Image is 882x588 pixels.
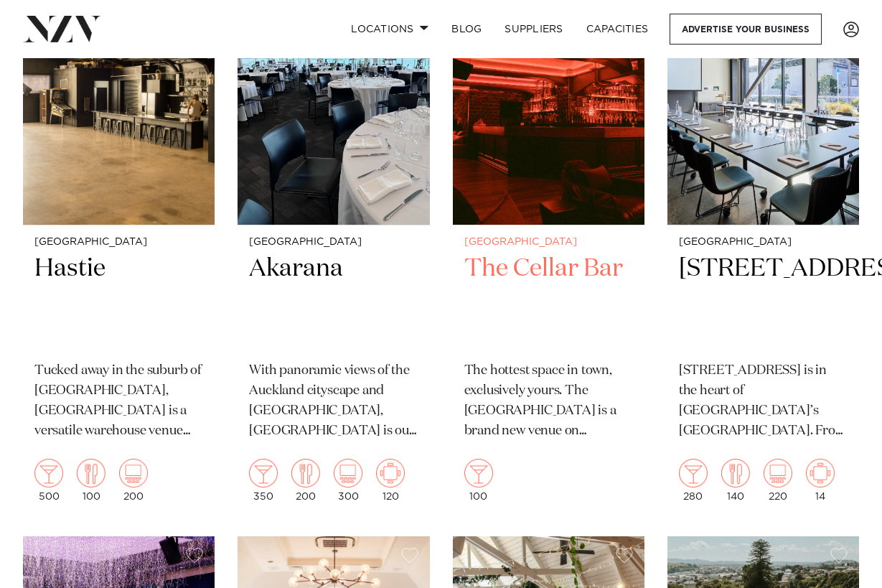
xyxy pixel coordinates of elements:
[806,459,835,502] div: 14
[249,459,278,487] img: cocktail.png
[679,459,708,487] img: cocktail.png
[679,237,848,248] small: [GEOGRAPHIC_DATA]
[721,459,750,502] div: 140
[291,459,320,487] img: dining.png
[34,253,203,350] h2: Hastie
[249,361,418,442] p: With panoramic views of the Auckland cityscape and [GEOGRAPHIC_DATA], [GEOGRAPHIC_DATA] is our ci...
[334,459,362,502] div: 300
[721,459,750,487] img: dining.png
[575,14,660,45] a: Capacities
[764,459,792,502] div: 220
[23,16,101,42] img: nzv-logo.png
[249,253,418,350] h2: Akarana
[34,237,203,248] small: [GEOGRAPHIC_DATA]
[249,237,418,248] small: [GEOGRAPHIC_DATA]
[34,361,203,442] p: Tucked away in the suburb of [GEOGRAPHIC_DATA], [GEOGRAPHIC_DATA] is a versatile warehouse venue ...
[334,459,362,487] img: theatre.png
[34,459,63,502] div: 500
[679,253,848,350] h2: [STREET_ADDRESS]
[806,459,835,487] img: meeting.png
[679,361,848,442] p: [STREET_ADDRESS] is in the heart of [GEOGRAPHIC_DATA]’s [GEOGRAPHIC_DATA]. From small meeting roo...
[764,459,792,487] img: theatre.png
[440,14,493,45] a: BLOG
[464,361,633,442] p: The hottest space in town, exclusively yours. The [GEOGRAPHIC_DATA] is a brand new venue on [GEOG...
[679,459,708,502] div: 280
[77,459,105,502] div: 100
[77,459,105,487] img: dining.png
[493,14,574,45] a: SUPPLIERS
[339,14,440,45] a: Locations
[291,459,320,502] div: 200
[464,253,633,350] h2: The Cellar Bar
[34,459,63,487] img: cocktail.png
[119,459,148,487] img: theatre.png
[464,459,493,487] img: cocktail.png
[464,237,633,248] small: [GEOGRAPHIC_DATA]
[670,14,822,45] a: Advertise your business
[376,459,405,487] img: meeting.png
[464,459,493,502] div: 100
[119,459,148,502] div: 200
[249,459,278,502] div: 350
[376,459,405,502] div: 120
